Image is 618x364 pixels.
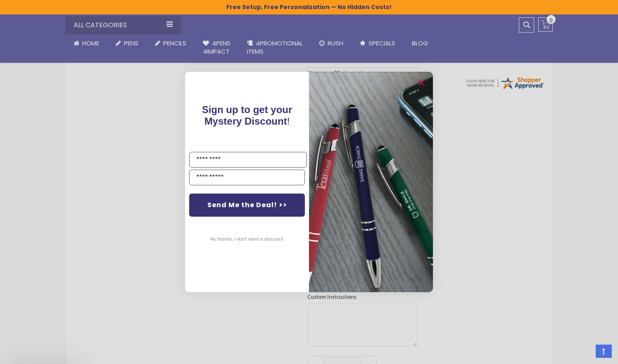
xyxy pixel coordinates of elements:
button: Send Me the Deal! >> [189,194,305,217]
span: ! [202,104,292,127]
button: Close dialog [415,76,428,89]
span: Sign up to get your Mystery Discount [202,104,292,127]
button: No thanks, I don't want a discount. [206,229,288,250]
img: pop-up-image [309,72,433,292]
